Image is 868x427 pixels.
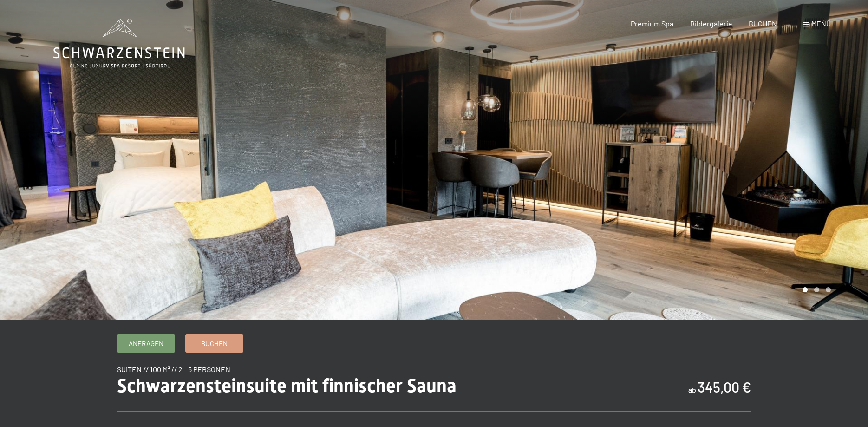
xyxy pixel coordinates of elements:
a: Bildergalerie [690,19,732,28]
span: ab [688,385,696,394]
a: BUCHEN [749,19,777,28]
span: Anfragen [129,339,163,348]
b: 345,00 € [698,379,751,395]
span: Buchen [201,339,228,348]
span: Schwarzensteinsuite mit finnischer Sauna [117,375,457,397]
span: Suiten // 100 m² // 2 - 5 Personen [117,365,230,374]
a: Premium Spa [631,19,673,28]
a: Buchen [186,335,243,352]
a: Anfragen [117,335,175,352]
span: Menü [811,19,831,28]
